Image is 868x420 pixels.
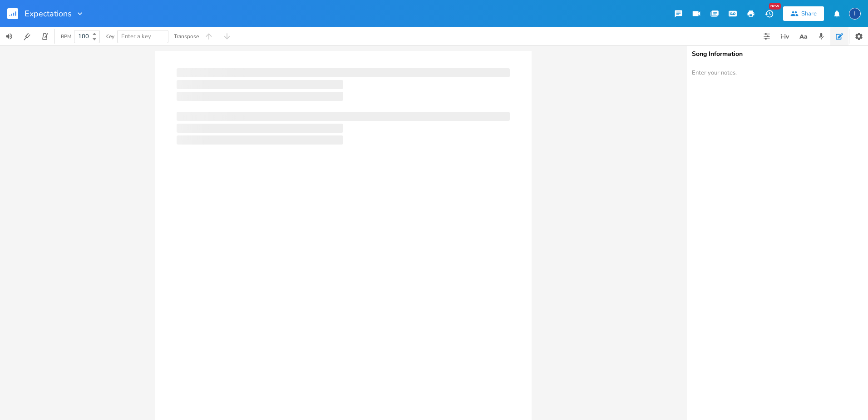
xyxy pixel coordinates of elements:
div: Share [801,10,817,18]
button: I [849,3,861,24]
div: Song Information [692,51,863,57]
div: BPM [61,34,71,39]
span: Expectations [25,10,72,18]
div: Transpose [174,34,199,39]
div: New [769,3,781,10]
div: inspectorzu [849,8,861,20]
span: Enter a key [121,32,151,40]
button: New [760,5,778,22]
button: Share [783,6,824,21]
div: Key [105,34,114,39]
